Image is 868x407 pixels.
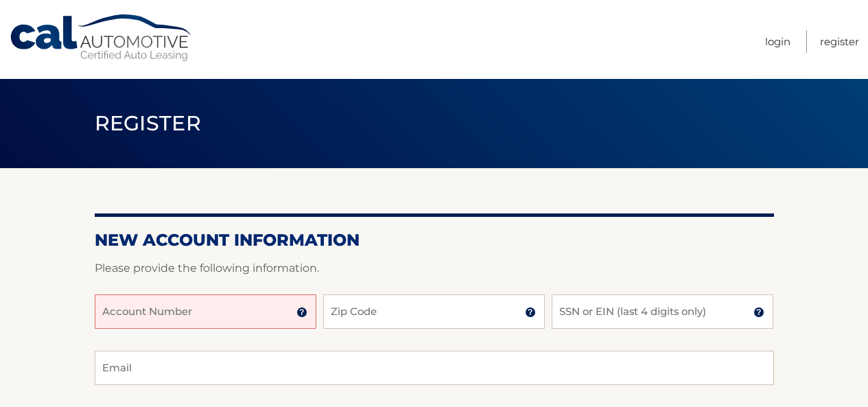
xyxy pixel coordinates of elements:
[820,30,859,53] a: Register
[95,351,774,385] input: Email
[323,294,545,329] input: Zip Code
[296,307,307,318] img: tooltip.svg
[765,30,790,53] a: Login
[95,259,774,278] p: Please provide the following information.
[95,230,774,251] h2: New Account Information
[9,14,194,62] a: Cal Automotive
[95,111,202,136] span: Register
[552,294,773,329] input: SSN or EIN (last 4 digits only)
[525,307,536,318] img: tooltip.svg
[753,307,764,318] img: tooltip.svg
[95,294,316,329] input: Account Number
